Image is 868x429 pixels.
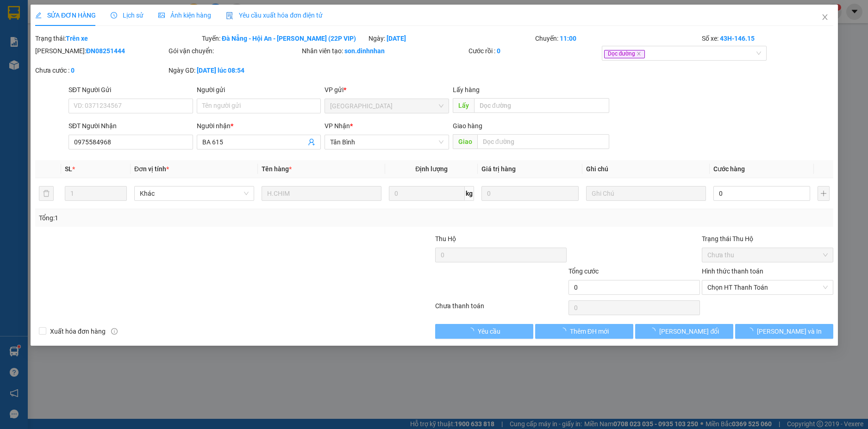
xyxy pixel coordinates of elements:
div: Ngày GD: [169,65,300,75]
span: loading [559,328,569,334]
span: loading [649,328,659,334]
span: Thu Hộ [435,235,456,242]
span: Chọn HT Thanh Toán [707,280,827,294]
span: Xuất hóa đơn hàng [46,326,109,336]
b: 0 [71,67,75,74]
button: [PERSON_NAME] và In [735,324,833,339]
span: Khác [140,187,249,200]
span: Thêm ĐH mới [569,326,608,336]
span: SỬA ĐƠN HÀNG [35,12,96,19]
span: kg [465,186,474,201]
span: Dọc đường [604,50,645,58]
div: Chưa cước : [35,65,167,75]
span: Tổng cước [568,267,598,275]
span: Yêu cầu [478,326,500,336]
div: Tổng: 1 [39,213,335,223]
button: delete [39,186,54,201]
span: loading [468,328,478,334]
div: Trạng thái: [34,33,201,44]
span: user-add [308,138,315,146]
button: Close [812,5,837,31]
div: Tuyến: [201,33,368,44]
button: Thêm ĐH mới [535,324,633,339]
span: SL [64,165,72,173]
div: Gói vận chuyển: [169,46,300,56]
input: Dọc đường [477,134,609,149]
span: edit [35,12,42,19]
input: Ghi Chú [586,186,706,201]
img: icon [226,12,233,19]
span: Tên hàng [262,165,292,173]
b: [DATE] lúc 08:54 [197,67,244,74]
span: Lấy [452,98,474,113]
span: loading [746,328,756,334]
div: Cước rồi : [468,46,599,56]
div: Số xe: [700,33,834,44]
b: 43H-146.15 [719,35,754,42]
b: son.dinhnhan [344,47,385,55]
span: Tân Bình [330,135,443,149]
div: Người nhận [196,121,321,131]
div: Ngày: [368,33,534,44]
input: VD: Bàn, Ghế [262,186,381,201]
span: info-circle [111,328,117,335]
div: Chuyến: [534,33,700,44]
span: close [637,51,641,56]
span: Đơn vị tính [134,165,169,173]
div: Chưa thanh toán [434,301,568,317]
b: Đà Nẵng - Hội An - [PERSON_NAME] (22P VIP) [222,35,356,42]
div: SĐT Người Gửi [69,85,193,95]
div: VP gửi [325,85,449,95]
span: close [821,13,828,21]
b: [DATE] [387,35,406,42]
b: ĐN08251444 [86,47,125,55]
b: 11:00 [559,35,576,42]
span: clock-circle [111,12,117,19]
span: Lấy hàng [452,86,479,93]
b: Trên xe [66,35,88,42]
div: SĐT Người Nhận [69,121,193,131]
div: Trạng thái Thu Hộ [701,234,833,244]
button: Yêu cầu [435,324,533,339]
span: Giá trị hàng [481,165,516,173]
b: 0 [496,47,500,55]
button: plus [818,186,830,201]
span: Yêu cầu xuất hóa đơn điện tử [226,12,323,19]
span: VP Nhận [325,122,350,130]
div: [PERSON_NAME]: [35,46,167,56]
span: Ảnh kiện hàng [158,12,211,19]
span: [PERSON_NAME] và In [756,326,821,336]
button: [PERSON_NAME] đổi [635,324,733,339]
span: Cước hàng [713,165,744,173]
span: picture [158,12,165,19]
span: Giao [452,134,477,149]
input: Dọc đường [474,98,609,113]
div: Nhân viên tạo: [302,46,467,56]
input: 0 [481,186,578,201]
span: Đà Nẵng [330,99,443,113]
span: [PERSON_NAME] đổi [659,326,719,336]
th: Ghi chú [582,160,709,178]
span: Giao hàng [452,122,482,130]
div: Người gửi [196,85,321,95]
label: Hình thức thanh toán [701,267,763,275]
span: Lịch sử [111,12,144,19]
span: Định lượng [415,165,448,173]
span: Chưa thu [707,248,827,262]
